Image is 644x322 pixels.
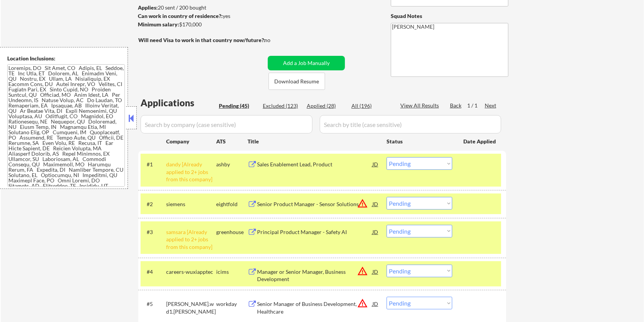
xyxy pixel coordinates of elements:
[357,298,368,309] button: warning_amber
[372,265,379,278] div: JD
[147,300,160,308] div: #5
[216,228,248,236] div: greenhouse
[351,102,390,110] div: All (196)
[269,73,325,90] button: Download Resume
[216,300,248,308] div: workday
[166,268,216,276] div: careers-wuxiapptec
[372,197,379,211] div: JD
[264,36,286,44] div: no
[141,115,312,133] input: Search by company (case sensitive)
[138,4,265,11] div: 20 sent / 200 bought
[391,12,508,20] div: Squad Notes
[216,161,248,168] div: ashby
[257,300,372,315] div: Senior Manager of Business Development, Healthcare
[138,12,263,20] div: yes
[320,115,501,133] input: Search by title (case sensitive)
[257,228,372,236] div: Principal Product Manager - Safety AI
[387,134,452,148] div: Status
[147,161,160,168] div: #1
[216,138,248,145] div: ATS
[400,102,441,109] div: View All Results
[257,161,372,168] div: Sales Enablement Lead, Product
[372,157,379,171] div: JD
[147,228,160,236] div: #3
[147,268,160,276] div: #4
[166,161,216,183] div: dandy [Already applied to 2+ jobs from this company]
[138,13,223,19] strong: Can work in country of residence?:
[263,102,301,110] div: Excluded (123)
[257,268,372,283] div: Manager or Senior Manager, Business Development
[463,138,497,145] div: Date Applied
[147,200,160,208] div: #2
[166,138,216,145] div: Company
[248,138,379,145] div: Title
[372,297,379,311] div: JD
[467,102,485,109] div: 1 / 1
[166,228,216,251] div: samsara [Already applied to 2+ jobs from this company]
[485,102,497,109] div: Next
[138,4,158,11] strong: Applies:
[166,300,216,315] div: [PERSON_NAME].wd1.[PERSON_NAME]
[216,268,248,276] div: icims
[138,21,265,28] div: $170,000
[268,56,345,70] button: Add a Job Manually
[141,98,216,107] div: Applications
[7,55,125,62] div: Location Inclusions:
[357,266,368,276] button: warning_amber
[357,198,368,209] button: warning_amber
[372,225,379,239] div: JD
[450,102,462,109] div: Back
[216,200,248,208] div: eightfold
[166,200,216,208] div: siemens
[257,200,372,208] div: Senior Product Manager - Sensor Solutions
[138,21,179,28] strong: Minimum salary:
[307,102,345,110] div: Applied (28)
[138,37,265,43] strong: Will need Visa to work in that country now/future?:
[219,102,257,110] div: Pending (45)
